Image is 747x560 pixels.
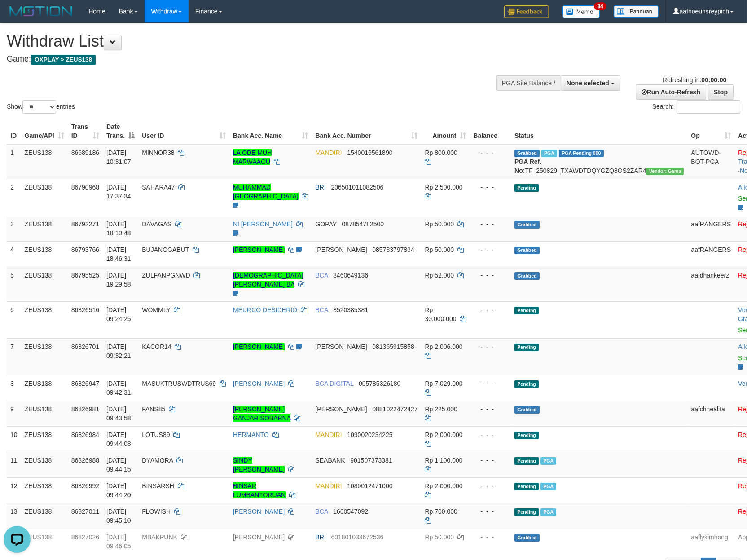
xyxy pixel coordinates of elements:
span: WOMMLY [142,306,170,313]
span: Pending [514,508,539,516]
span: 86826992 [71,482,99,489]
span: Rp 225.000 [425,406,457,413]
span: MASUKTRUSWDTRUS69 [142,380,216,387]
td: ZEUS138 [21,477,68,503]
span: Marked by aafkaynarin [541,150,557,157]
span: GOPAY [315,220,336,228]
span: 86826947 [71,380,99,387]
span: [DATE] 09:32:21 [106,343,131,359]
td: ZEUS138 [21,267,68,301]
a: [PERSON_NAME] [233,343,285,350]
span: Rp 52.000 [425,272,454,279]
span: Copy 0881022472427 to clipboard [372,406,417,413]
img: panduan.png [614,5,659,18]
td: ZEUS138 [21,503,68,529]
span: BCA DIGITAL [315,380,353,387]
div: - - - [473,481,507,490]
span: BCA [315,508,328,515]
span: Rp 7.029.000 [425,380,463,387]
td: ZEUS138 [21,452,68,477]
th: Bank Acc. Number: activate to sort column ascending [312,119,421,144]
span: [DATE] 09:43:58 [106,406,131,422]
span: BRI [315,534,325,541]
td: 4 [7,241,21,267]
label: Show entries [7,100,75,114]
span: Copy 081365915858 to clipboard [372,343,414,350]
span: None selected [567,79,609,87]
span: Pending [514,457,539,465]
span: FANS85 [142,406,165,413]
a: [PERSON_NAME] [233,534,285,541]
span: Copy 1090020234225 to clipboard [347,431,392,438]
h1: Withdraw List [7,32,489,50]
div: - - - [473,507,507,516]
a: BINSAR LUMBANTORUAN [233,482,286,498]
span: [PERSON_NAME] [315,343,367,350]
span: Marked by aafkaynarin [540,457,556,465]
span: [DATE] 09:24:25 [106,306,131,322]
span: 34 [594,2,606,10]
a: NI [PERSON_NAME] [233,220,293,228]
span: Pending [514,380,539,388]
a: [PERSON_NAME] [233,246,285,253]
th: Game/API: activate to sort column ascending [21,119,68,144]
span: Pending [514,307,539,314]
a: [DEMOGRAPHIC_DATA][PERSON_NAME] BA [233,272,303,288]
td: ZEUS138 [21,426,68,452]
td: ZEUS138 [21,144,68,179]
span: Grabbed [514,247,540,254]
span: [DATE] 09:42:31 [106,380,131,396]
span: Copy 3460649136 to clipboard [333,272,368,279]
span: Grabbed [514,272,540,280]
th: Date Trans.: activate to sort column descending [103,119,138,144]
span: DYAMORA [142,457,173,464]
td: 13 [7,503,21,529]
td: AUTOWD-BOT-PGA [687,144,734,179]
span: 86792271 [71,220,99,228]
span: MANDIRI [315,149,342,156]
label: Search: [652,100,740,114]
td: ZEUS138 [21,216,68,241]
span: Pending [514,432,539,439]
span: [DATE] 09:44:08 [106,431,131,447]
a: MUHAMMAD [GEOGRAPHIC_DATA] [233,184,299,200]
span: Refreshing in: [663,76,726,84]
th: Amount: activate to sort column ascending [422,119,470,144]
span: [DATE] 19:29:58 [106,272,131,288]
span: MANDIRI [315,482,342,489]
td: 5 [7,267,21,301]
img: Button%20Memo.svg [562,5,600,18]
td: aafdhankeerz [687,267,734,301]
a: Stop [708,84,734,100]
div: - - - [473,148,507,157]
span: MBAKPUNK [142,534,177,541]
td: aafRANGERS [687,216,734,241]
span: 86795525 [71,272,99,279]
td: 1 [7,144,21,179]
span: [PERSON_NAME] [315,406,367,413]
span: Rp 1.100.000 [425,457,463,464]
span: 86689186 [71,149,99,156]
td: ZEUS138 [21,338,68,375]
th: Trans ID: activate to sort column ascending [68,119,103,144]
td: 10 [7,426,21,452]
span: [DATE] 10:31:07 [106,149,131,165]
td: 9 [7,401,21,426]
span: [DATE] 09:44:20 [106,482,131,498]
td: ZEUS138 [21,401,68,426]
span: Copy 005785326180 to clipboard [359,380,400,387]
span: Rp 50.000 [425,534,454,541]
img: MOTION_logo.png [7,4,75,18]
a: [PERSON_NAME] GANJAR SOBARNA [233,406,290,422]
span: Grabbed [514,534,540,542]
span: Rp 2.000.000 [425,431,463,438]
a: LA ODE MUH MARWAAGU [233,149,272,165]
span: 86827011 [71,508,99,515]
div: - - - [473,271,507,280]
span: 86826516 [71,306,99,313]
span: Grabbed [514,221,540,229]
div: - - - [473,342,507,351]
span: BRI [315,184,325,191]
div: - - - [473,533,507,542]
a: HERMANTO [233,431,269,438]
